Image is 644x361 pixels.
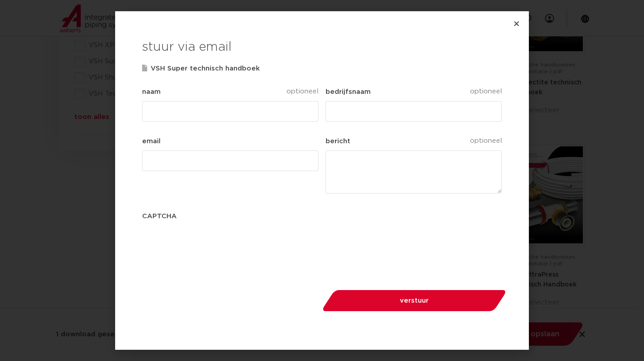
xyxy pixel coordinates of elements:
label: CAPTCHA [142,211,177,222]
iframe: reCAPTCHA [142,225,279,260]
a: Close [513,20,520,27]
label: naam [142,87,161,97]
span: verstuur [346,297,483,304]
label: email [142,136,161,147]
div: optioneel [470,136,502,146]
div: optioneel [470,87,502,97]
strong: VSH Super technisch handboek [142,65,260,72]
label: bericht [326,136,350,147]
label: bedrijfsnaam [326,87,371,97]
div: optioneel [286,87,318,97]
button: verstuur [319,289,509,312]
h3: stuur via email [142,38,502,56]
